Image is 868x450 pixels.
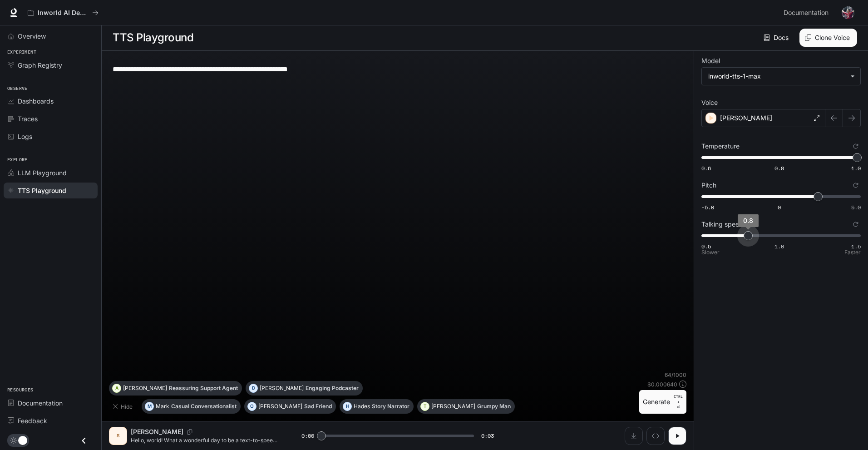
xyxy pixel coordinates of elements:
[18,398,63,408] span: Documentation
[701,250,720,255] p: Slower
[639,390,686,414] button: GenerateCTRL +⏎
[260,386,304,391] p: [PERSON_NAME]
[851,203,861,211] span: 5.0
[743,217,753,224] span: 0.8
[304,404,332,409] p: Sad Friend
[477,404,511,409] p: Grumpy Man
[4,129,98,144] a: Logs
[246,381,363,396] button: D[PERSON_NAME]Engaging Podcaster
[18,435,27,445] span: Dark mode toggle
[249,381,257,396] div: D
[306,386,359,391] p: Engaging Podcaster
[839,4,857,22] button: User avatar
[171,404,237,409] p: Casual Conversationalist
[340,399,414,414] button: HHadesStory Narrator
[701,99,718,106] p: Voice
[4,93,98,109] a: Dashboards
[131,427,183,436] p: [PERSON_NAME]
[145,399,153,414] div: M
[799,29,857,47] button: Clone Voice
[372,404,409,409] p: Story Narrator
[665,371,686,379] p: 64 / 1000
[111,429,125,443] div: S
[74,431,94,450] button: Close drawer
[4,413,98,429] a: Feedback
[625,427,643,445] button: Download audio
[113,381,121,396] div: A
[38,9,89,17] p: Inworld AI Demos
[4,28,98,44] a: Overview
[18,168,67,178] span: LLM Playground
[774,164,784,172] span: 0.8
[431,404,475,409] p: [PERSON_NAME]
[720,114,772,123] p: [PERSON_NAME]
[258,404,302,409] p: [PERSON_NAME]
[762,29,792,47] a: Docs
[4,111,98,127] a: Traces
[701,182,716,188] p: Pitch
[4,183,98,198] a: TTS Playground
[109,399,138,414] button: Hide
[18,31,46,41] span: Overview
[18,60,62,70] span: Graph Registry
[674,394,683,410] p: ⏎
[851,242,861,250] span: 1.5
[702,68,860,85] div: inworld-tts-1-max
[109,381,242,396] button: A[PERSON_NAME]Reassuring Support Agent
[244,399,336,414] button: O[PERSON_NAME]Sad Friend
[248,399,256,414] div: O
[842,6,854,19] img: User avatar
[778,203,781,211] span: 0
[701,242,711,250] span: 0.5
[18,132,32,141] span: Logs
[18,96,54,106] span: Dashboards
[674,394,683,405] p: CTRL +
[421,399,429,414] div: T
[784,7,829,19] span: Documentation
[851,141,861,151] button: Reset to default
[701,164,711,172] span: 0.6
[844,250,861,255] p: Faster
[701,221,743,227] p: Talking speed
[131,436,280,444] p: Hello, world! What a wonderful day to be a text-to-speech model!
[18,114,38,124] span: Traces
[851,180,861,190] button: Reset to default
[113,29,193,47] h1: TTS Playground
[701,143,740,149] p: Temperature
[354,404,370,409] p: Hades
[774,242,784,250] span: 1.0
[169,386,238,391] p: Reassuring Support Agent
[4,165,98,181] a: LLM Playground
[708,72,846,81] div: inworld-tts-1-max
[647,381,677,388] p: $ 0.000640
[123,386,167,391] p: [PERSON_NAME]
[4,57,98,73] a: Graph Registry
[646,427,665,445] button: Inspect
[481,431,494,440] span: 0:03
[851,164,861,172] span: 1.0
[343,399,351,414] div: H
[18,186,66,195] span: TTS Playground
[183,429,196,435] button: Copy Voice ID
[851,219,861,229] button: Reset to default
[301,431,314,440] span: 0:00
[18,416,47,425] span: Feedback
[4,395,98,411] a: Documentation
[701,203,714,211] span: -5.0
[156,404,169,409] p: Mark
[24,4,103,22] button: All workspaces
[417,399,515,414] button: T[PERSON_NAME]Grumpy Man
[142,399,241,414] button: MMarkCasual Conversationalist
[780,4,835,22] a: Documentation
[701,58,720,64] p: Model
